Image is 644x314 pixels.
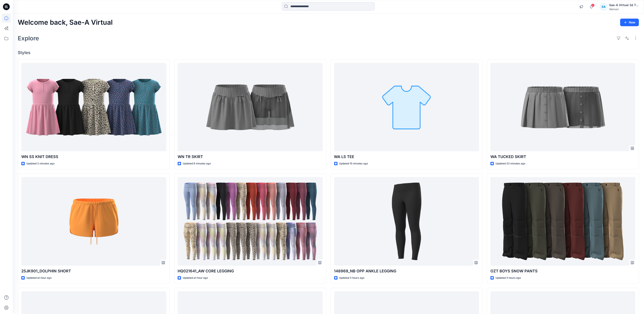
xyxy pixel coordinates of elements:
[620,19,639,26] button: New
[490,63,635,151] a: WA TUCKED SKIRT
[490,177,635,265] a: OZT BOYS SNOW PANTS
[490,154,635,160] p: WA TUCKED SKIRT
[183,161,211,166] p: Updated 8 minutes ago
[21,154,166,160] p: WN SS KNIT DRESS
[178,154,323,160] p: WN TR SKIRT
[178,177,323,265] a: HQ021641_AW CORE LEGGING
[178,268,323,274] p: HQ021641_AW CORE LEGGING
[334,154,479,160] p: WA LS TEE
[21,63,166,151] a: WN SS KNIT DRESS
[21,177,166,265] a: 25JK901_DOLPHIN SHORT
[26,276,52,280] p: Updated an hour ago
[21,268,166,274] p: 25JK901_DOLPHIN SHORT
[183,276,208,280] p: Updated an hour ago
[490,268,635,274] p: OZT BOYS SNOW PANTS
[496,161,525,166] p: Updated 33 minutes ago
[334,177,479,265] a: 148969_NB OPP ANKLE LEGGING
[18,35,39,42] h2: Explore
[609,3,639,8] div: Sae-A Virtual 3d Team
[334,63,479,151] a: WA LS TEE
[178,63,323,151] a: WN TR SKIRT
[600,3,607,11] div: SA
[591,4,595,7] span: 2
[334,268,479,274] p: 148969_NB OPP ANKLE LEGGING
[609,8,639,11] div: Walmart
[26,161,54,166] p: Updated 3 minutes ago
[18,19,113,26] h2: Welcome back, Sae-A Virtual
[339,161,368,166] p: Updated 15 minutes ago
[18,50,639,55] h4: Styles
[339,276,365,280] p: Updated 3 hours ago
[496,276,521,280] p: Updated 3 hours ago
